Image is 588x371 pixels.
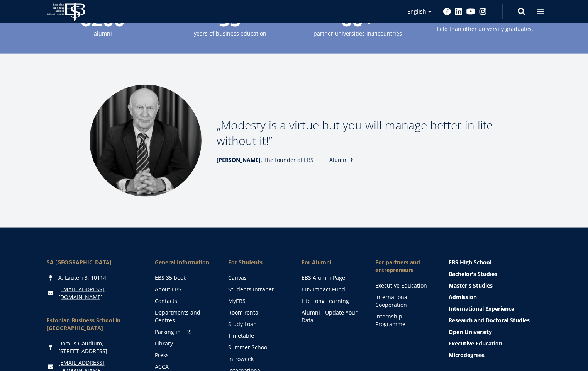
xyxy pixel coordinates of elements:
[449,282,541,289] a: Master's Studies
[228,286,286,293] a: Students Intranet
[302,274,360,282] a: EBS Alumni Page
[302,309,360,324] a: Alumni - Update Your Data
[449,293,541,301] a: Admission
[480,8,487,15] a: Instagram
[217,156,314,164] span: , The founder of EBS
[330,156,356,164] a: Alumni
[449,259,541,266] a: EBS High School
[47,340,140,355] div: Domus Gaudium, [STREET_ADDRESS]
[228,332,286,340] a: Timetable
[155,328,213,336] a: Parking in EBS
[228,309,286,317] a: Room rental
[228,259,286,266] a: For Students
[449,351,541,359] a: Microdegrees
[375,282,433,289] a: Executive Education
[155,274,213,282] a: EBS 35 book
[217,117,499,148] p: Modesty is a virtue but you will manage better in life without it!
[302,29,414,38] small: partner universities in countries
[444,8,451,15] a: Facebook
[47,317,140,332] div: Estonian Business School in [GEOGRAPHIC_DATA]
[47,274,140,282] div: A. Lauteri 3, 10114
[449,317,541,324] a: Research and Doctoral Studies
[228,297,286,305] a: MyEBS
[371,30,378,37] strong: 31
[155,297,213,305] a: Contacts
[90,85,202,197] img: Madis Habakuk
[47,29,159,38] small: alumni
[429,14,541,34] small: EBS graduates have larger income in their field than other university graduates.
[155,309,213,324] a: Departments and Centres
[155,286,213,293] a: About EBS
[449,340,541,347] a: Executive Education
[155,351,213,359] a: Press
[47,259,140,266] div: SA [GEOGRAPHIC_DATA]
[467,8,476,15] a: Youtube
[217,156,261,163] strong: [PERSON_NAME]
[228,344,286,351] a: Summer School
[155,259,213,266] span: General Information
[302,286,360,293] a: EBS Impact Fund
[228,355,286,363] a: Introweek
[228,320,286,328] a: Study Loan
[155,340,213,347] a: Library
[228,274,286,282] a: Canvas
[375,313,433,328] a: Internship Programme
[449,270,541,278] a: Bachelor's Studies
[155,363,213,371] a: ACCA
[175,29,286,38] small: years of business education
[302,297,360,305] a: Life Long Learning
[302,259,360,266] span: For Alumni
[449,328,541,336] a: Open University
[59,286,140,301] a: [EMAIL_ADDRESS][DOMAIN_NAME]
[455,8,463,15] a: Linkedin
[449,305,541,313] a: International Experience
[375,259,433,274] span: For partners and entrepreneurs
[375,293,433,309] a: International Cooperation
